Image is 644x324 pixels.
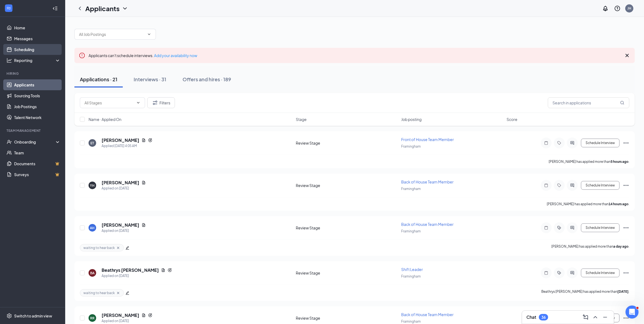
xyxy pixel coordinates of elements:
[142,313,146,317] svg: Document
[134,76,166,83] div: Interviews · 31
[125,291,129,295] span: edit
[401,179,454,184] span: Back of House Team Member
[116,291,120,295] svg: Cross
[90,316,95,320] div: RR
[401,319,421,323] span: Framingham
[102,273,172,279] div: Applied on [DATE]
[296,315,398,321] div: Review Stage
[543,226,549,230] svg: Note
[102,143,152,149] div: Applied [DATE] 4:05 AM
[168,268,172,272] svg: Reapply
[90,226,95,230] div: AH
[83,245,115,250] span: waiting to hear back
[401,137,454,142] span: Front of House Team Member
[116,246,120,250] svg: Cross
[624,52,630,59] svg: Cross
[14,313,52,319] div: Switch to admin view
[80,76,117,83] div: Applications · 21
[547,202,629,206] p: [PERSON_NAME] has applied more than .
[102,222,139,228] h5: [PERSON_NAME]
[14,139,56,145] div: Onboarding
[102,137,139,143] h5: [PERSON_NAME]
[89,117,121,122] span: Name · Applied On
[592,314,599,320] svg: ChevronUp
[581,269,620,277] button: Schedule Interview
[102,186,146,191] div: Applied on [DATE]
[14,79,61,90] a: Applicants
[148,313,152,317] svg: Reapply
[83,291,115,295] span: waiting to hear back
[601,313,610,322] button: Minimize
[142,180,146,185] svg: Document
[541,289,629,297] p: Beathrys [PERSON_NAME] has applied more than .
[79,52,85,59] svg: Error
[90,183,95,188] div: YH
[556,141,563,145] svg: Tag
[617,289,629,294] b: [DATE]
[7,139,12,145] svg: UserCheck
[581,181,620,190] button: Schedule Interview
[14,169,61,180] a: SurveysCrown
[548,97,629,108] input: Search in applications
[526,314,536,320] h3: Chat
[79,31,145,37] input: All Job Postings
[614,5,621,12] svg: QuestionInfo
[148,138,152,142] svg: Reapply
[569,226,576,230] svg: ActiveChat
[623,270,629,276] svg: Ellipses
[543,141,549,145] svg: Note
[569,141,576,145] svg: ActiveChat
[401,229,421,233] span: Framingham
[102,180,139,186] h5: [PERSON_NAME]
[551,244,629,251] p: [PERSON_NAME] has applied more than .
[401,144,421,148] span: Framingham
[581,313,590,322] button: ComposeMessage
[296,117,307,122] span: Stage
[147,97,175,108] button: Filter Filters
[401,274,421,278] span: Framingham
[602,314,608,320] svg: Minimize
[401,267,423,272] span: Shift Leader
[401,312,454,317] span: Back of House Team Member
[154,53,197,58] a: Add your availability now
[401,187,421,191] span: Framingham
[7,58,12,63] svg: Analysis
[152,99,158,106] svg: Filter
[296,183,398,188] div: Review Stage
[77,5,83,12] svg: ChevronLeft
[543,271,549,275] svg: Note
[161,268,165,272] svg: Document
[627,6,631,11] div: JH
[602,5,609,12] svg: Notifications
[556,271,563,275] svg: ActiveTag
[620,101,624,105] svg: MagnifyingGlass
[7,128,59,133] div: Team Management
[102,318,152,324] div: Applied on [DATE]
[543,183,549,188] svg: Note
[102,267,159,273] h5: Beathrys [PERSON_NAME]
[90,271,95,275] div: BA
[296,270,398,276] div: Review Stage
[6,5,11,11] svg: WorkstreamLogo
[556,183,563,188] svg: Tag
[581,139,620,147] button: Schedule Interview
[7,313,12,319] svg: Settings
[623,315,629,321] svg: Ellipses
[102,312,139,318] h5: [PERSON_NAME]
[183,76,231,83] div: Offers and hires · 189
[7,71,59,76] div: Hiring
[52,6,58,11] svg: Collapse
[296,140,398,146] div: Review Stage
[569,271,576,275] svg: ActiveChat
[401,222,454,227] span: Back of House Team Member
[623,182,629,189] svg: Ellipses
[14,158,61,169] a: DocumentsCrown
[85,4,120,13] h1: Applicants
[611,160,629,164] b: 5 hours ago
[102,228,146,233] div: Applied on [DATE]
[569,183,576,188] svg: ActiveChat
[556,226,563,230] svg: ActiveTag
[401,117,422,122] span: Job posting
[89,53,197,58] span: Applicants can't schedule interviews.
